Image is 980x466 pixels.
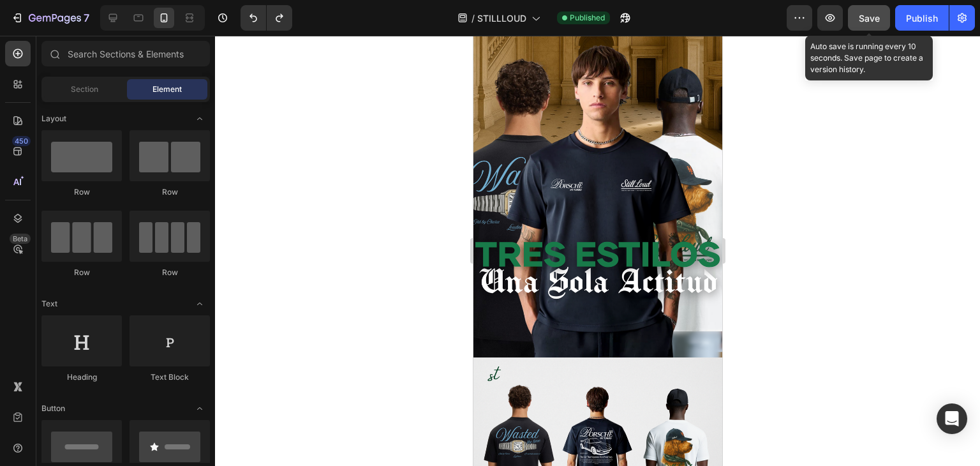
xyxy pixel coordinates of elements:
[189,109,210,129] span: Toggle open
[241,5,292,31] div: Undo/Redo
[41,41,210,66] input: Search Sections & Elements
[570,12,605,24] span: Published
[848,5,890,31] button: Save
[41,298,57,310] span: Text
[130,372,210,383] div: Text Block
[41,372,122,383] div: Heading
[41,186,122,198] div: Row
[152,84,182,95] span: Element
[84,10,89,26] p: 7
[130,267,210,278] div: Row
[5,5,95,31] button: 7
[71,84,98,95] span: Section
[471,11,475,25] span: /
[41,267,122,278] div: Row
[10,234,31,244] div: Beta
[895,5,949,31] button: Publish
[189,294,210,314] span: Toggle open
[41,403,65,414] span: Button
[937,403,967,434] div: Open Intercom Messenger
[189,398,210,419] span: Toggle open
[473,36,722,466] iframe: Design area
[130,186,210,198] div: Row
[859,13,880,24] span: Save
[41,113,66,124] span: Layout
[12,136,31,146] div: 450
[906,11,938,25] div: Publish
[477,11,526,25] span: STILLLOUD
